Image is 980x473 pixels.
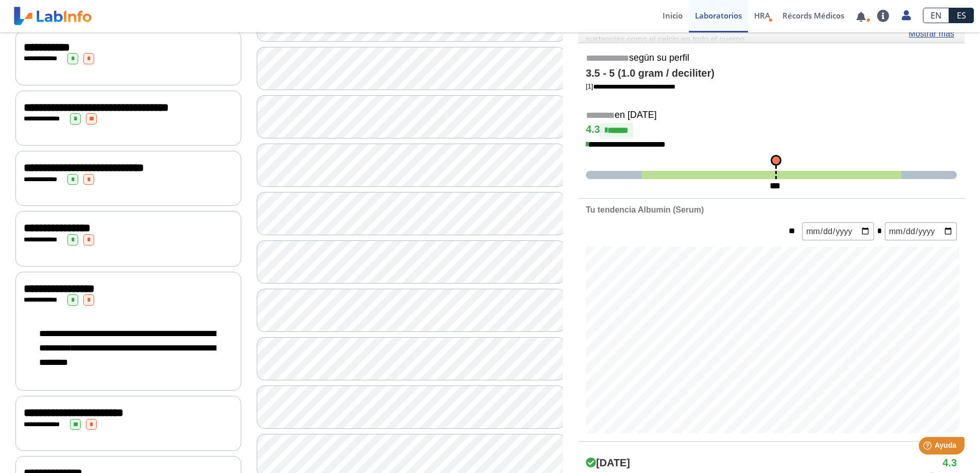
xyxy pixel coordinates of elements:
[942,457,957,469] h4: 4.3
[586,123,957,138] h4: 4.3
[885,222,957,240] input: mm/dd/yyyy
[754,10,770,21] span: HRA
[949,8,974,23] a: ES
[586,52,957,64] h5: según su perfil
[908,28,954,40] a: Mostrar más
[586,82,675,90] a: [1]
[586,205,704,214] b: Tu tendencia Albumin (Serum)
[586,67,957,80] h4: 3.5 - 5 (1.0 gram / deciliter)
[802,222,874,240] input: mm/dd/yyyy
[586,457,630,469] h4: [DATE]
[923,8,949,23] a: EN
[888,433,969,462] iframe: Help widget launcher
[586,110,957,121] h5: en [DATE]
